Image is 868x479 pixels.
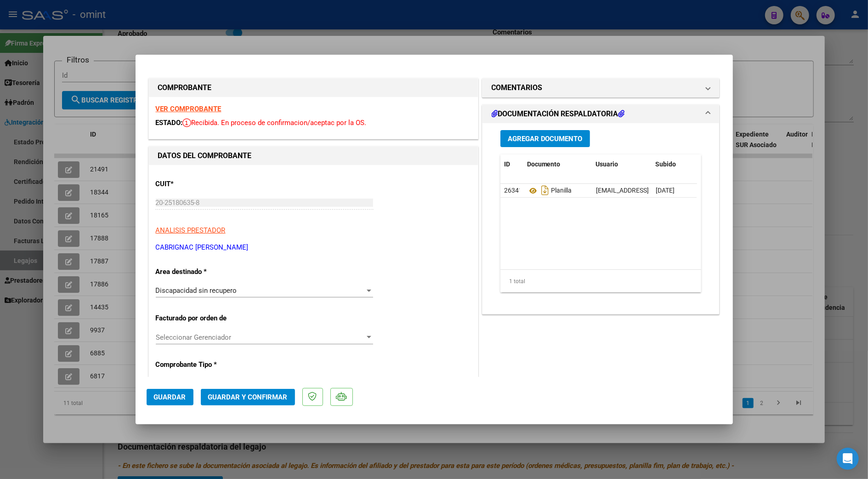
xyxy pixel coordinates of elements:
[482,105,720,123] mat-expansion-panel-header: DOCUMENTACIÓN RESPALDATORIA
[154,393,186,401] span: Guardar
[508,135,583,143] span: Agregar Documento
[656,187,675,194] span: [DATE]
[482,79,720,97] mat-expansion-panel-header: COMENTARIOS
[500,270,702,293] div: 1 total
[183,119,367,127] span: Recibida. En proceso de confirmacion/aceptac por la OS.
[539,183,551,198] i: Descargar documento
[156,242,471,253] p: CABRIGNAC [PERSON_NAME]
[156,119,183,127] span: ESTADO:
[500,130,590,147] button: Agregar Documento
[837,448,859,470] div: Open Intercom Messenger
[504,160,510,168] span: ID
[482,123,720,314] div: DOCUMENTACIÓN RESPALDATORIA
[156,333,365,342] span: Seleccionar Gerenciador
[201,389,295,405] button: Guardar y Confirmar
[500,154,523,174] datatable-header-cell: ID
[492,82,543,93] h1: COMENTARIOS
[652,154,698,174] datatable-header-cell: Subido
[147,389,193,405] button: Guardar
[592,154,652,174] datatable-header-cell: Usuario
[656,160,676,168] span: Subido
[156,313,250,324] p: Facturado por orden de
[158,151,252,160] strong: DATOS DEL COMPROBANTE
[527,187,572,194] span: Planilla
[156,179,250,189] p: CUIT
[158,83,212,92] strong: COMPROBANTE
[492,108,625,120] h1: DOCUMENTACIÓN RESPALDATORIA
[156,105,221,113] a: VER COMPROBANTE
[527,160,561,168] span: Documento
[523,154,592,174] datatable-header-cell: Documento
[596,187,752,194] span: [EMAIL_ADDRESS][DOMAIN_NAME] - [PERSON_NAME]
[156,286,237,295] span: Discapacidad sin recupero
[156,359,250,370] p: Comprobante Tipo *
[596,160,618,168] span: Usuario
[156,267,250,277] p: Area destinado *
[504,187,522,194] span: 26341
[156,226,226,234] span: ANALISIS PRESTADOR
[208,393,288,401] span: Guardar y Confirmar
